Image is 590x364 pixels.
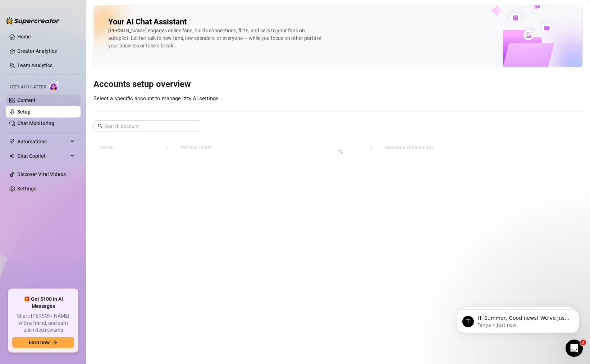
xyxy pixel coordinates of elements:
a: Team Analytics [17,63,52,68]
span: Automations [17,136,68,147]
span: thunderbolt [9,139,15,144]
span: 2 [580,340,586,345]
img: AI Chatter [49,81,60,91]
span: Share [PERSON_NAME] with a friend, and earn unlimited rewards [12,313,74,334]
img: Chat Copilot [9,153,14,158]
span: search [98,124,103,129]
a: Discover Viral Videos [17,171,66,177]
span: Chat Copilot [17,150,68,162]
div: [PERSON_NAME] engages online fans, builds connections, flirts, and sells to your fans on autopilo... [108,27,324,50]
h2: Your AI Chat Assistant [108,17,187,27]
span: Earn now [29,340,50,345]
button: Earn nowarrow-right [12,337,74,348]
a: Content [17,97,36,103]
span: loading [333,149,343,158]
span: 🎁 Get $100 in AI Messages [12,296,74,310]
a: Creator Analytics [17,45,75,57]
a: Chat Monitoring [17,120,54,126]
a: Setup [17,109,31,115]
iframe: Intercom live chat [566,340,583,357]
span: Select a specific account to manage Izzy AI settings. [93,95,220,102]
h3: Accounts setup overview [93,79,583,90]
a: Settings [17,186,36,192]
span: Izzy AI Chatter [10,84,46,91]
span: arrow-right [52,340,58,345]
a: Home [17,34,31,40]
input: Search account [104,122,191,130]
img: logo-BBDzfeDw.svg [6,17,60,24]
iframe: Intercom notifications message [446,294,590,345]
